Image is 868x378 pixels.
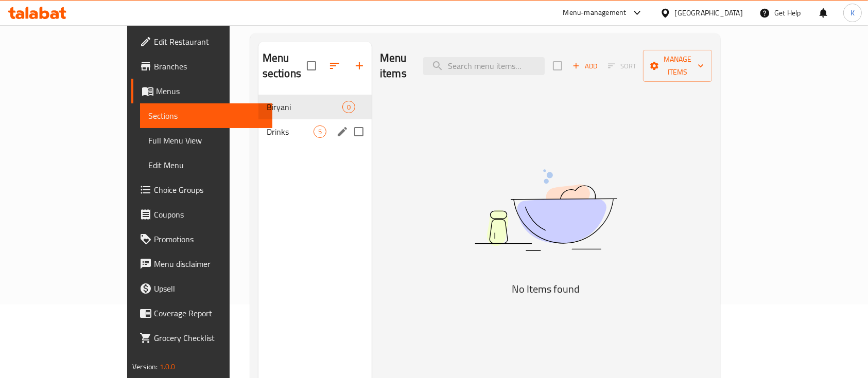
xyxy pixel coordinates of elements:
div: [GEOGRAPHIC_DATA] [675,7,743,19]
a: Promotions [131,227,272,251]
button: Add section [347,53,372,78]
a: Edit Menu [140,153,272,177]
div: Menu-management [563,7,627,19]
a: Sections [140,103,272,128]
h2: Menu sections [263,50,307,81]
span: K [850,7,855,19]
span: Menus [156,85,264,97]
span: 0 [343,102,355,112]
a: Full Menu View [140,128,272,153]
span: Biryani [267,101,342,113]
span: Sections [148,110,264,122]
span: Full Menu View [148,134,264,147]
img: dish.svg [417,142,674,278]
div: items [342,101,355,113]
span: Add [571,60,599,72]
nav: Menu sections [258,91,372,148]
a: Coverage Report [131,301,272,326]
span: Manage items [651,53,704,79]
span: 1.0.0 [160,360,176,373]
button: Add [568,58,601,74]
a: Grocery Checklist [131,326,272,350]
input: search [423,57,545,75]
div: Drinks5edit [258,119,372,144]
div: Biryani0 [258,95,372,119]
span: Version: [132,360,158,373]
button: Manage items [643,50,712,82]
span: Drinks [267,125,314,138]
span: Upsell [154,282,264,295]
span: Add item [568,58,601,74]
a: Edit Restaurant [131,29,272,54]
span: Menu disclaimer [154,258,264,270]
a: Menu disclaimer [131,251,272,276]
span: Sort items [601,58,643,74]
span: Edit Menu [148,159,264,171]
span: Branches [154,60,264,73]
a: Menus [131,79,272,103]
a: Upsell [131,276,272,301]
span: Coupons [154,208,264,221]
span: Choice Groups [154,184,264,196]
span: 5 [314,127,326,137]
a: Branches [131,54,272,79]
span: Sort sections [322,53,347,78]
h2: Menu items [380,50,411,81]
span: Select all sections [301,55,322,77]
button: edit [335,124,350,139]
span: Grocery Checklist [154,332,264,344]
span: Promotions [154,233,264,245]
h5: No Items found [417,281,674,297]
span: Edit Restaurant [154,35,264,48]
a: Choice Groups [131,177,272,202]
a: Coupons [131,202,272,227]
span: Coverage Report [154,307,264,319]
